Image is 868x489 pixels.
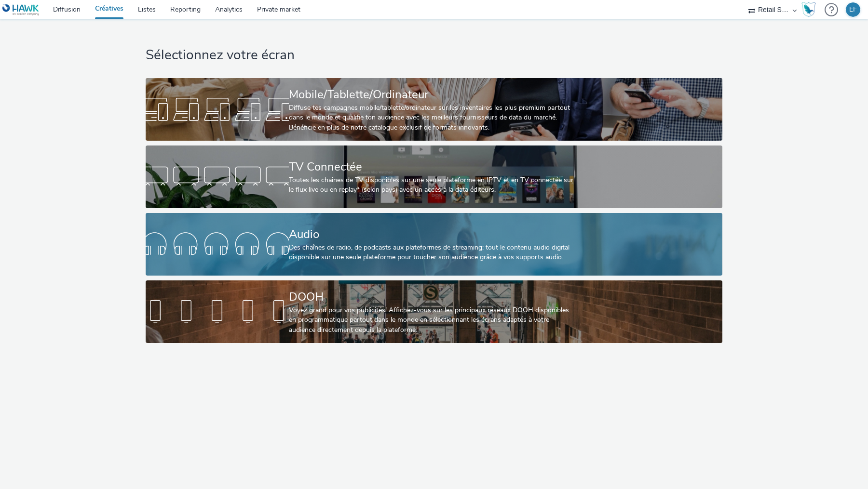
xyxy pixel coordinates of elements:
a: Mobile/Tablette/OrdinateurDiffuse tes campagnes mobile/tablette/ordinateur sur les inventaires le... [146,78,722,141]
img: Hawk Academy [801,2,816,17]
div: Des chaînes de radio, de podcasts aux plateformes de streaming: tout le contenu audio digital dis... [289,243,575,263]
h1: Sélectionnez votre écran [146,46,722,65]
a: DOOHVoyez grand pour vos publicités! Affichez-vous sur les principaux réseaux DOOH disponibles en... [146,280,722,343]
div: Diffuse tes campagnes mobile/tablette/ordinateur sur les inventaires les plus premium partout dan... [289,103,575,132]
a: TV ConnectéeToutes les chaines de TV disponibles sur une seule plateforme en IPTV et en TV connec... [146,145,722,208]
div: Mobile/Tablette/Ordinateur [289,86,575,103]
div: Voyez grand pour vos publicités! Affichez-vous sur les principaux réseaux DOOH disponibles en pro... [289,305,575,335]
div: Audio [289,226,575,243]
a: Hawk Academy [801,2,820,17]
a: AudioDes chaînes de radio, de podcasts aux plateformes de streaming: tout le contenu audio digita... [146,213,722,276]
img: undefined Logo [2,4,40,16]
div: Toutes les chaines de TV disponibles sur une seule plateforme en IPTV et en TV connectée sur le f... [289,175,575,195]
div: DOOH [289,289,575,305]
div: TV Connectée [289,159,575,175]
div: EF [849,2,857,17]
